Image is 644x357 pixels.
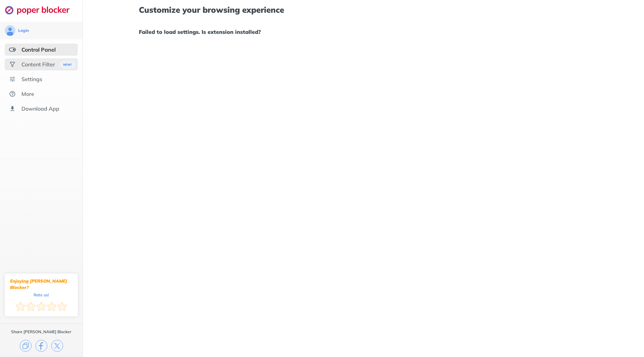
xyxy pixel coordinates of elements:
img: about.svg [9,91,16,97]
img: social.svg [9,61,16,68]
img: logo-webpage.svg [5,5,77,15]
h1: Customize your browsing experience [139,5,588,14]
div: More [21,91,34,97]
div: Share [PERSON_NAME] Blocker [11,329,71,335]
img: x.svg [51,340,63,352]
img: facebook.svg [36,340,47,352]
div: Download App [21,105,59,112]
img: download-app.svg [9,105,16,112]
h1: Failed to load settings. Is extension installed? [139,27,588,36]
div: Content Filter [21,61,55,68]
div: Rate us! [34,293,49,296]
div: Enjoying [PERSON_NAME] Blocker? [10,278,72,291]
div: Control Panel [21,46,56,53]
img: features-selected.svg [9,46,16,53]
img: copy.svg [20,340,32,352]
img: settings.svg [9,76,16,82]
img: menuBanner.svg [58,60,74,69]
img: avatar.svg [5,25,15,36]
div: Settings [21,76,42,82]
div: Login [18,28,29,33]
